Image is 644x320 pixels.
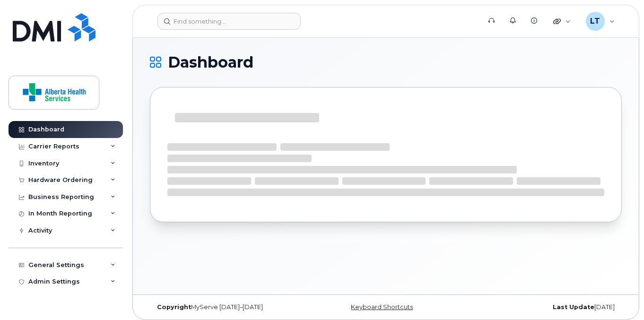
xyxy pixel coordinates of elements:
strong: Last Update [553,303,594,311]
a: Keyboard Shortcuts [351,303,413,311]
div: [DATE] [464,303,622,311]
div: MyServe [DATE]–[DATE] [150,303,307,311]
strong: Copyright [157,303,191,311]
span: Dashboard [168,55,253,69]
